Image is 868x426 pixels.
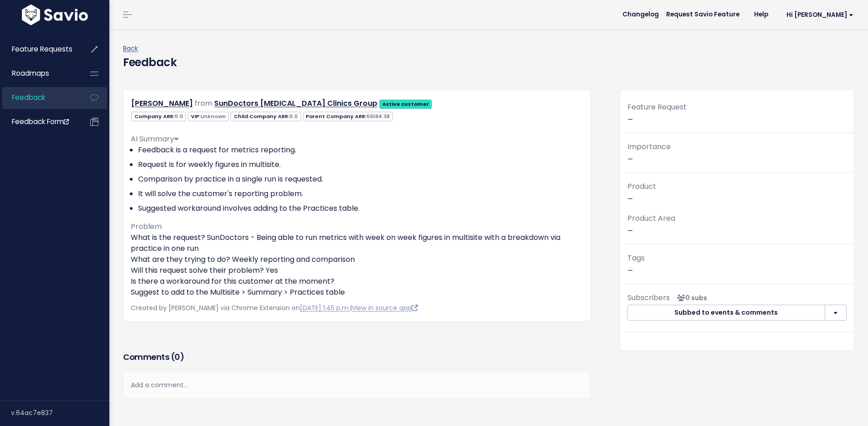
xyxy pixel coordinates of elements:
[776,8,861,22] a: Hi [PERSON_NAME]
[131,232,583,298] p: What is the request? SunDoctors - Being able to run metrics with week on week figures in multisit...
[175,113,183,120] span: 0.0
[2,111,76,132] a: Feedback form
[131,98,193,109] a: [PERSON_NAME]
[627,141,671,152] span: Importance
[20,5,90,25] img: logo-white.9d6f32f41409.svg
[12,68,49,78] span: Roadmaps
[627,292,670,303] span: Subscribers
[12,44,72,54] span: Feature Requests
[300,303,350,312] a: [DATE] 1:45 p.m.
[627,180,847,205] p: —
[289,113,298,120] span: 0.0
[188,112,229,121] span: VIP:
[352,303,418,312] a: View in source app
[175,351,180,363] span: 0
[138,188,583,199] li: It will solve the customer's reporting problem.
[2,63,76,84] a: Roadmaps
[620,101,854,133] div: —
[622,11,659,18] span: Changelog
[627,253,645,263] span: Tags
[673,293,707,302] span: <p><strong>Subscribers</strong><br><br> No subscribers yet<br> </p>
[627,102,687,112] span: Feature Request
[131,303,418,312] span: Created by [PERSON_NAME] via Chrome Extension on |
[747,8,776,21] a: Help
[627,140,847,165] p: —
[138,203,583,214] li: Suggested workaround involves adding to the Practices table.
[123,44,138,53] a: Back
[200,113,226,120] span: Unknown
[231,112,301,121] span: Child Company ARR:
[138,174,583,185] li: Comparison by practice in a single run is requested.
[123,351,591,364] h3: Comments ( )
[11,401,109,425] div: v.64ac7e837
[2,39,76,60] a: Feature Requests
[627,181,656,192] span: Product
[627,212,847,237] p: —
[627,252,847,276] p: —
[2,87,76,108] a: Feedback
[214,98,377,109] a: SunDoctors [MEDICAL_DATA] Clinics Group
[786,11,853,18] span: Hi [PERSON_NAME]
[131,112,186,121] span: Company ARR:
[659,8,747,21] a: Request Savio Feature
[138,145,583,156] li: Feedback is a request for metrics reporting.
[131,134,179,144] span: AI Summary
[131,221,162,232] span: Problem
[627,213,675,223] span: Product Area
[303,112,393,121] span: Parent Company ARR:
[627,305,825,321] button: Subbed to events & comments
[12,93,45,102] span: Feedback
[366,113,390,120] span: 65184.38
[123,54,176,71] h4: Feedback
[12,117,69,126] span: Feedback form
[123,372,591,399] div: Add a comment...
[195,98,212,109] span: from
[382,100,429,108] strong: Active customer
[138,159,583,170] li: Request is for weekly figures in multisite.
